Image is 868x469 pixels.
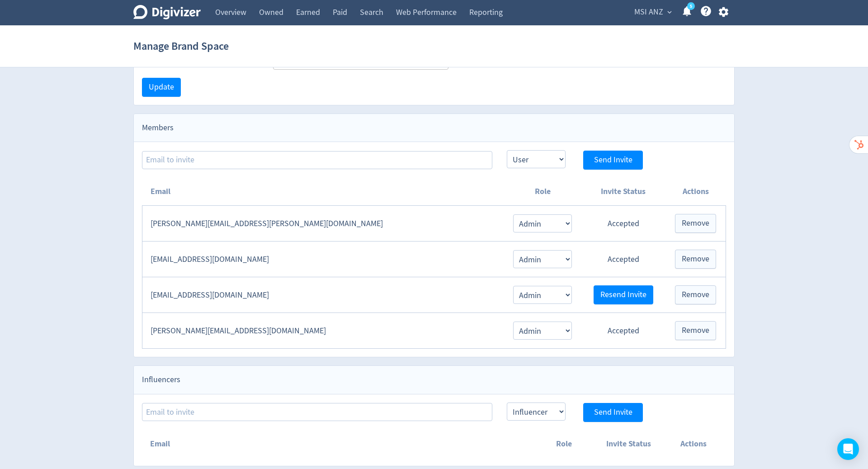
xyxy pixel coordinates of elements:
[581,206,665,242] td: Accepted
[583,151,643,170] button: Send Invite
[665,178,726,206] th: Actions
[149,83,174,91] span: Update
[682,255,709,263] span: Remove
[594,285,653,304] button: Resend Invite
[682,327,709,335] span: Remove
[631,5,674,19] button: MSI ANZ
[134,366,734,394] div: Influencers
[682,219,709,227] span: Remove
[665,8,674,16] span: expand_more
[690,3,692,9] text: 5
[142,151,492,169] input: Email to invite
[581,313,665,349] td: Accepted
[531,430,596,458] th: Role
[142,277,504,313] td: [EMAIL_ADDRESS][DOMAIN_NAME]
[583,403,643,422] button: Send Invite
[675,285,716,304] button: Remove
[142,178,504,206] th: Email
[142,206,504,242] td: [PERSON_NAME][EMAIL_ADDRESS][PERSON_NAME][DOMAIN_NAME]
[675,250,716,269] button: Remove
[675,321,716,340] button: Remove
[142,403,492,421] input: Email to invite
[634,5,663,19] span: MSI ANZ
[142,430,531,458] th: Email
[504,178,581,206] th: Role
[142,313,504,349] td: [PERSON_NAME][EMAIL_ADDRESS][DOMAIN_NAME]
[682,291,709,299] span: Remove
[687,2,695,10] a: 5
[661,430,726,458] th: Actions
[837,438,859,460] div: Open Intercom Messenger
[596,430,661,458] th: Invite Status
[675,214,716,233] button: Remove
[581,178,665,206] th: Invite Status
[142,242,504,277] td: [EMAIL_ADDRESS][DOMAIN_NAME]
[133,32,229,61] h1: Manage Brand Space
[134,114,734,142] div: Members
[594,408,632,417] span: Send Invite
[594,156,632,164] span: Send Invite
[581,242,665,277] td: Accepted
[600,291,646,299] span: Resend Invite
[142,78,181,97] button: Update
